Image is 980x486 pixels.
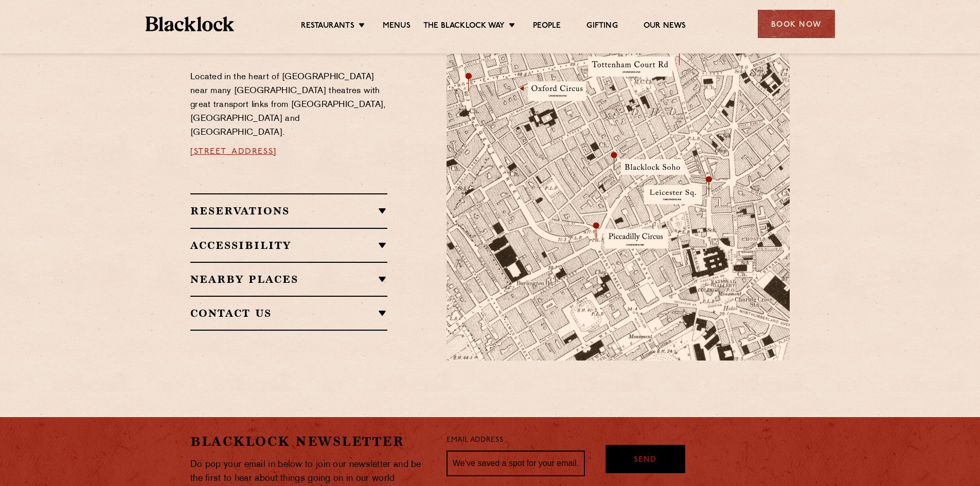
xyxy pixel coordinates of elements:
[190,205,387,217] h2: Reservations
[190,148,277,156] a: [STREET_ADDRESS]
[423,21,505,32] a: The Blacklock Way
[758,10,835,38] div: Book Now
[533,21,561,32] a: People
[383,21,411,32] a: Menus
[190,239,387,251] h2: Accessibility
[146,16,235,31] img: BL_Textured_Logo-footer-cropped.svg
[634,455,656,466] span: Send
[190,433,431,451] h2: Blacklock Newsletter
[190,307,387,319] h2: Contact Us
[679,265,823,361] img: svg%3E
[301,21,354,32] a: Restaurants
[190,273,387,285] h2: Nearby Places
[190,458,431,485] p: Do pop your email in below to join our newsletter and be the first to hear about things going on ...
[586,21,617,32] a: Gifting
[644,21,686,32] a: Our News
[447,435,503,446] label: Email Address
[190,70,387,140] p: Located in the heart of [GEOGRAPHIC_DATA] near many [GEOGRAPHIC_DATA] theatres with great transpo...
[447,451,585,476] input: We’ve saved a spot for your email...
